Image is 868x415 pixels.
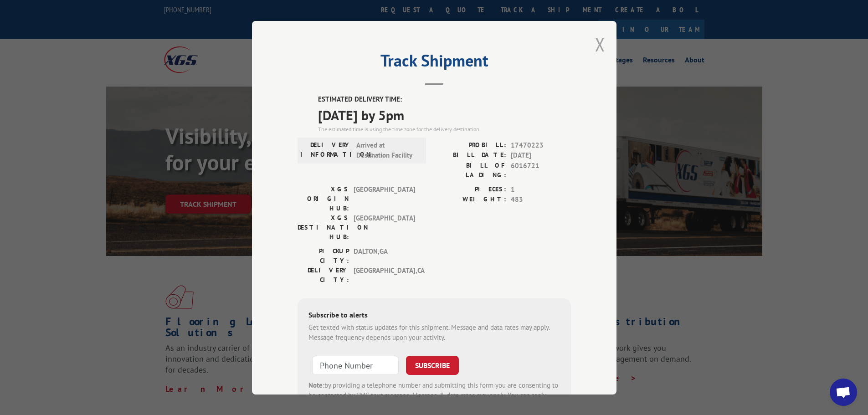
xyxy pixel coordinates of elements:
[830,379,857,406] div: Open chat
[298,54,571,72] h2: Track Shipment
[298,184,349,213] label: XGS ORIGIN HUB:
[318,104,571,125] span: [DATE] by 5pm
[434,160,506,179] label: BILL OF LADING:
[434,195,506,205] label: WEIGHT:
[354,265,415,284] span: [GEOGRAPHIC_DATA] , CA
[312,355,399,374] input: Phone Number
[298,213,349,241] label: XGS DESTINATION HUB:
[434,184,506,195] label: PIECES:
[308,380,560,411] div: by providing a telephone number and submitting this form you are consenting to be contacted by SM...
[298,265,349,284] label: DELIVERY CITY:
[511,184,571,195] span: 1
[356,140,418,160] span: Arrived at Destination Facility
[511,195,571,205] span: 483
[354,184,415,213] span: [GEOGRAPHIC_DATA]
[318,125,571,133] div: The estimated time is using the time zone for the delivery destination.
[354,246,415,265] span: DALTON , GA
[511,140,571,150] span: 17470223
[308,322,560,343] div: Get texted with status updates for this shipment. Message and data rates may apply. Message frequ...
[434,150,506,161] label: BILL DATE:
[511,160,571,179] span: 6016721
[308,309,560,322] div: Subscribe to alerts
[318,94,571,105] label: ESTIMATED DELIVERY TIME:
[308,380,324,389] strong: Note:
[595,32,605,56] button: Close modal
[511,150,571,161] span: [DATE]
[354,213,415,241] span: [GEOGRAPHIC_DATA]
[406,355,459,374] button: SUBSCRIBE
[434,140,506,150] label: PROBILL:
[298,246,349,265] label: PICKUP CITY:
[300,140,352,160] label: DELIVERY INFORMATION:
